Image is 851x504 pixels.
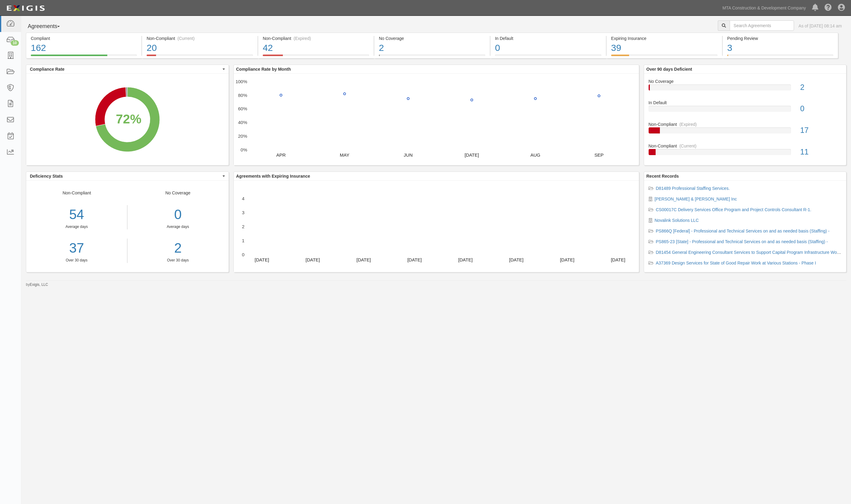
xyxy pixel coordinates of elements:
[646,174,679,179] b: Recent Records
[607,55,722,59] a: Expiring Insurance39
[142,55,258,59] a: Non-Compliant(Current)20
[132,258,224,263] div: Over 30 days
[656,186,730,191] a: D81489 Professional Staffing Services.
[560,257,574,262] text: [DATE]
[656,207,811,212] a: CS00017C Delivery Services Office Program and Project Controls Consultant R-1.
[132,239,224,258] a: 2
[242,238,244,243] text: 1
[26,205,127,224] div: 54
[404,152,412,157] text: JUN
[649,78,842,100] a: No Coverage2
[796,82,846,93] div: 2
[242,210,244,215] text: 3
[824,4,832,12] i: Help Center - Complianz
[730,20,794,31] input: Search Agreements
[258,55,374,59] a: Non-Compliant(Expired)42
[656,229,830,233] a: PS866Q [Federal] - Professional and Technical Services on and as needed basis (Staffing) -
[263,35,369,41] div: Non-Compliant (Expired)
[26,282,48,287] small: by
[255,257,269,262] text: [DATE]
[238,92,247,98] text: 80%
[26,74,228,165] svg: A chart.
[356,257,371,262] text: [DATE]
[649,100,842,121] a: In Default0
[30,66,221,72] span: Compliance Rate
[495,35,601,41] div: In Default
[263,41,369,55] div: 42
[26,55,141,59] a: Compliant162
[177,35,194,41] div: (Current)
[238,133,247,139] text: 20%
[649,121,842,143] a: Non-Compliant(Expired)17
[26,190,127,263] div: Non-Compliant
[796,147,846,158] div: 11
[236,174,310,179] b: Agreements with Expiring Insurance
[655,197,737,201] a: [PERSON_NAME] & [PERSON_NAME] Inc
[26,258,127,263] div: Over 30 days
[242,252,244,257] text: 0
[656,250,842,255] a: D81454 General Engineering Consultant Services to Support Capital Program Infrastructure Work.
[30,282,48,287] a: Exigis, LLC
[30,173,221,179] span: Deficiency Stats
[340,152,349,157] text: MAY
[727,35,833,41] div: Pending Review
[147,41,253,55] div: 20
[26,65,229,73] button: Compliance Rate
[238,120,247,125] text: 40%
[458,257,472,262] text: [DATE]
[276,152,286,157] text: APR
[611,41,717,55] div: 39
[644,78,846,84] div: No Coverage
[26,224,127,229] div: Average days
[495,41,601,55] div: 0
[611,257,625,262] text: [DATE]
[646,67,692,72] b: Over 90 days Deficient
[407,257,422,262] text: [DATE]
[723,55,838,59] a: Pending Review3
[234,74,639,165] svg: A chart.
[31,41,137,55] div: 162
[5,3,47,14] img: logo-5460c22ac91f19d4615b14bd174203de0afe785f0fc80cf4dbbc73dc1793850b.png
[127,190,229,263] div: No Coverage
[238,106,247,111] text: 60%
[305,257,320,262] text: [DATE]
[132,224,224,229] div: Average days
[509,257,523,262] text: [DATE]
[796,103,846,114] div: 0
[240,147,247,152] text: 0%
[644,100,846,106] div: In Default
[679,143,696,149] div: (Current)
[611,35,717,41] div: Expiring Insurance
[294,35,311,41] div: (Expired)
[649,143,842,160] a: Non-Compliant(Current)11
[644,121,846,127] div: Non-Compliant
[644,143,846,149] div: Non-Compliant
[26,239,127,258] a: 37
[235,79,247,84] text: 100%
[242,196,244,201] text: 4
[234,181,639,272] div: A chart.
[147,35,253,41] div: Non-Compliant (Current)
[374,55,490,59] a: No Coverage2
[116,110,141,128] div: 72%
[594,152,604,157] text: SEP
[26,172,229,180] button: Deficiency Stats
[26,20,72,33] button: Agreements
[796,125,846,136] div: 17
[656,261,816,265] a: A37369 Design Services for State of Good Repair Work at Various Stations - Phase I
[656,239,828,244] a: PS865-23 [State] - Professional and Technical Services on and as needed basis (Staffing) -
[242,224,244,229] text: 2
[11,40,19,46] div: 10
[719,2,809,14] a: MTA Construction & Development Company
[465,152,479,157] text: [DATE]
[379,41,485,55] div: 2
[490,55,606,59] a: In Default0
[236,67,291,72] b: Compliance Rate by Month
[31,35,137,41] div: Compliant
[679,121,697,127] div: (Expired)
[799,23,842,29] div: As of [DATE] 08:14 am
